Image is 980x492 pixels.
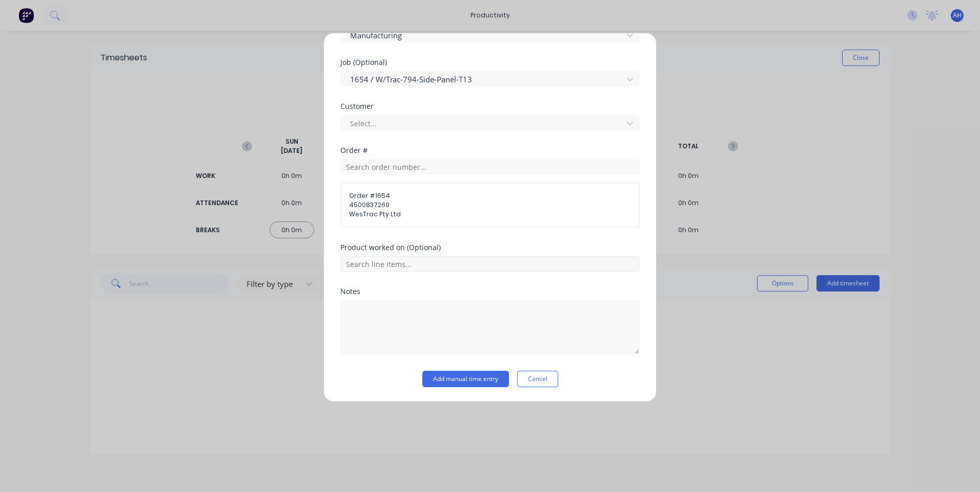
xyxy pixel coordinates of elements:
div: Job (Optional) [340,59,640,66]
input: Search line items... [340,256,640,272]
div: Order # [340,147,640,154]
button: Cancel [517,371,558,387]
span: Order # 1654 [349,191,631,200]
span: WesTrac Pty Ltd [349,210,631,219]
div: Notes [340,288,640,295]
span: 4500837269 [349,200,631,210]
div: Customer [340,103,640,110]
input: Search order number... [340,159,640,174]
div: Product worked on (Optional) [340,244,640,251]
button: Add manual time entry [422,371,509,387]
